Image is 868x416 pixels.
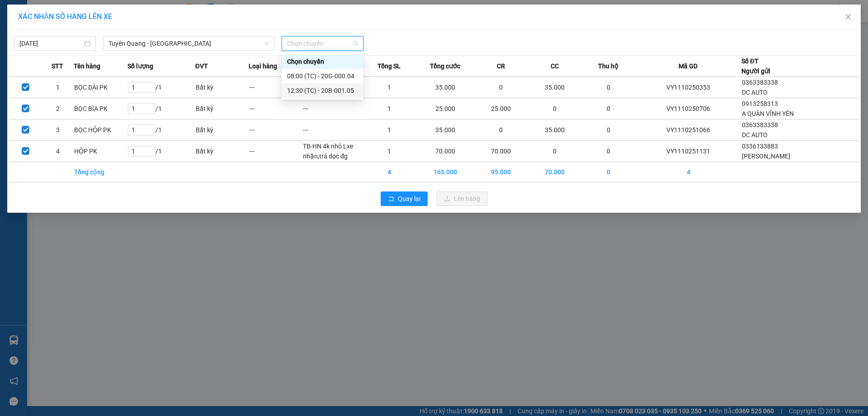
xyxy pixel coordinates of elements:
td: 35.000 [416,77,474,98]
span: 0336133883 [742,143,778,150]
td: --- [249,120,302,141]
span: Tên hàng [74,61,100,71]
span: Loại hàng [249,61,277,71]
td: 0 [528,98,582,120]
td: 0 [474,77,528,98]
td: VY1110250353 [635,77,741,98]
span: 0363383338 [742,79,778,86]
td: 2 [42,98,74,120]
span: rollback [388,196,394,203]
span: DC AUTO [742,89,768,96]
td: BỌC BÌA PK [74,98,127,120]
td: VY1110251066 [635,120,741,141]
td: 4 [635,162,741,182]
span: close [844,13,852,20]
td: / 1 [127,77,195,98]
td: BỌC DÀI PK [74,77,127,98]
div: 08:00 (TC) - 20G-000.04 [287,71,358,81]
span: CC [551,61,559,71]
div: 12:30 (TC) - 20B-001.05 [287,86,358,96]
td: --- [302,98,363,120]
td: 70.000 [474,141,528,162]
div: Chọn chuyến [287,57,358,67]
td: 0 [581,162,635,182]
td: HỘP PK [74,141,127,162]
td: VY1110250706 [635,98,741,120]
td: / 1 [127,120,195,141]
td: --- [249,141,302,162]
span: Tuyên Quang - Hà Nội [108,37,269,50]
span: down [264,41,269,46]
span: Quay lại [398,194,420,204]
input: 11/10/2025 [19,38,82,48]
td: 70.000 [528,162,582,182]
td: 25.000 [474,98,528,120]
td: 70.000 [416,141,474,162]
span: CR [497,61,505,71]
td: 4 [363,162,416,182]
button: uploadLên hàng [437,191,487,206]
td: Bất kỳ [195,98,249,120]
td: Tổng cộng [74,162,127,182]
span: XÁC NHẬN SỐ HÀNG LÊN XE [18,12,112,21]
td: 35.000 [416,120,474,141]
span: Số lượng [127,61,153,71]
td: 4 [42,141,74,162]
span: Chọn chuyến [287,37,358,50]
td: 0 [581,120,635,141]
td: 0 [581,141,635,162]
span: DC AUTO [742,131,768,139]
span: STT [52,61,63,71]
td: --- [249,77,302,98]
td: 25.000 [416,98,474,120]
button: rollbackQuay lại [381,191,428,206]
span: Tổng SL [377,61,401,71]
td: TB-HN 4k nhỏ Lxe nhận,trả dọc đg [302,141,363,162]
td: 35.000 [528,120,582,141]
span: Tổng cước [430,61,460,71]
div: Chọn chuyến [282,54,363,69]
td: 0 [528,141,582,162]
td: 1 [42,77,74,98]
td: VY1110251131 [635,141,741,162]
span: 0363383338 [742,121,778,129]
td: 1 [363,141,416,162]
td: 0 [474,120,528,141]
span: [PERSON_NAME] [742,153,790,160]
td: Bất kỳ [195,77,249,98]
td: Bất kỳ [195,120,249,141]
td: 1 [363,120,416,141]
span: A QUÂN VĨNH YÊN [742,110,794,117]
div: Số ĐT Người gửi [741,56,770,76]
td: 3 [42,120,74,141]
button: Close [835,5,861,30]
td: 0 [581,77,635,98]
td: 165.000 [416,162,474,182]
span: ĐVT [195,61,208,71]
td: 1 [363,77,416,98]
td: 35.000 [528,77,582,98]
td: --- [249,98,302,120]
span: Mã GD [679,61,698,71]
td: 1 [363,98,416,120]
td: / 1 [127,141,195,162]
td: BỌC HỘP PK [74,120,127,141]
td: 0 [581,98,635,120]
td: --- [302,120,363,141]
td: Bất kỳ [195,141,249,162]
td: / 1 [127,98,195,120]
span: Thu hộ [598,61,618,71]
td: 95.000 [474,162,528,182]
span: 0913258313 [742,100,778,107]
